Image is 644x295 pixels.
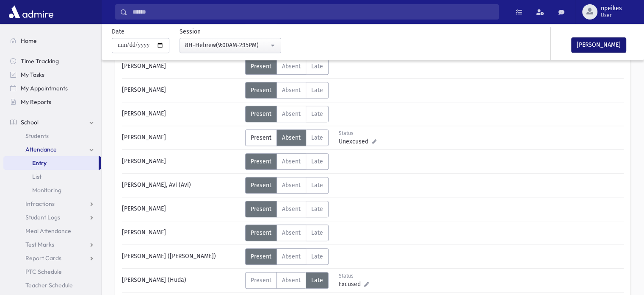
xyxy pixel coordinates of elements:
[339,137,372,146] span: Unexcused
[251,277,271,284] span: Present
[3,143,101,156] a: Attendance
[21,37,37,45] span: Home
[3,211,101,224] a: Student Logs
[3,156,99,170] a: Entry
[3,54,101,68] a: Time Tracking
[118,248,245,265] div: [PERSON_NAME] ([PERSON_NAME])
[245,129,329,146] div: AttTypes
[180,38,281,53] button: 8H-Hebrew(9:00AM-2:15PM)
[245,272,329,289] div: AttTypes
[25,268,62,275] span: PTC Schedule
[25,281,73,289] span: Teacher Schedule
[25,241,54,248] span: Test Marks
[3,265,101,278] a: PTC Schedule
[251,110,271,118] span: Present
[311,253,323,260] span: Late
[118,201,245,217] div: [PERSON_NAME]
[3,68,101,81] a: My Tasks
[3,278,101,292] a: Teacher Schedule
[251,134,271,141] span: Present
[311,63,323,70] span: Late
[251,182,271,189] span: Present
[3,197,101,211] a: Infractions
[311,277,323,284] span: Late
[311,110,323,118] span: Late
[32,159,47,167] span: Entry
[21,98,51,106] span: My Reports
[185,41,269,50] div: 8H-Hebrew(9:00AM-2:15PM)
[311,87,323,94] span: Late
[571,37,626,53] button: [PERSON_NAME]
[25,200,55,208] span: Infractions
[311,134,323,141] span: Late
[3,95,101,109] a: My Reports
[251,63,271,70] span: Present
[251,205,271,213] span: Present
[282,134,301,141] span: Absent
[3,238,101,251] a: Test Marks
[180,27,201,36] label: Session
[245,225,329,241] div: AttTypes
[245,58,329,75] div: AttTypes
[21,118,39,126] span: School
[3,183,101,197] a: Monitoring
[21,57,59,65] span: Time Tracking
[21,71,44,79] span: My Tasks
[25,214,60,221] span: Student Logs
[282,63,301,70] span: Absent
[601,5,622,12] span: npeikes
[251,253,271,260] span: Present
[7,3,55,20] img: AdmirePro
[311,229,323,236] span: Late
[127,4,498,20] input: Search
[282,205,301,213] span: Absent
[112,27,124,36] label: Date
[3,115,101,129] a: School
[3,129,101,143] a: Students
[3,251,101,265] a: Report Cards
[3,224,101,238] a: Meal Attendance
[282,277,301,284] span: Absent
[251,87,271,94] span: Present
[245,153,329,170] div: AttTypes
[118,129,245,146] div: [PERSON_NAME]
[245,201,329,217] div: AttTypes
[118,272,245,289] div: [PERSON_NAME] (Huda)
[25,132,49,140] span: Students
[251,158,271,165] span: Present
[3,81,101,95] a: My Appointments
[118,177,245,194] div: [PERSON_NAME], Avi (Avi)
[311,205,323,213] span: Late
[118,58,245,75] div: [PERSON_NAME]
[311,182,323,189] span: Late
[3,170,101,183] a: List
[282,158,301,165] span: Absent
[21,84,68,92] span: My Appointments
[282,87,301,94] span: Absent
[245,106,329,122] div: AttTypes
[32,186,61,194] span: Monitoring
[25,227,71,235] span: Meal Attendance
[245,248,329,265] div: AttTypes
[282,182,301,189] span: Absent
[282,110,301,118] span: Absent
[118,225,245,241] div: [PERSON_NAME]
[282,229,301,236] span: Absent
[25,146,57,153] span: Attendance
[282,253,301,260] span: Absent
[118,153,245,170] div: [PERSON_NAME]
[25,254,61,262] span: Report Cards
[311,158,323,165] span: Late
[251,229,271,236] span: Present
[118,82,245,98] div: [PERSON_NAME]
[32,173,41,180] span: List
[118,106,245,122] div: [PERSON_NAME]
[339,129,376,137] div: Status
[245,177,329,194] div: AttTypes
[601,12,622,19] span: User
[3,34,101,48] a: Home
[245,82,329,98] div: AttTypes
